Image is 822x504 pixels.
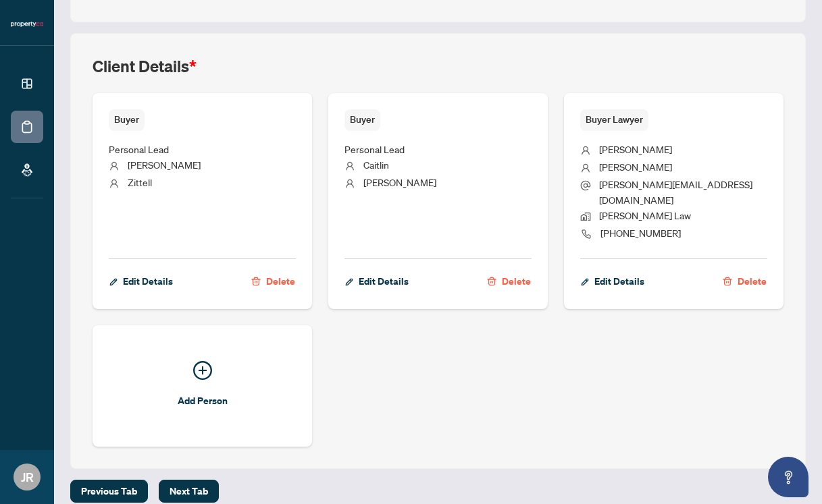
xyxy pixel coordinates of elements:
[93,55,197,77] h2: Client Details
[178,390,228,412] span: Add Person
[580,109,648,130] span: Buyer Lawyer
[128,159,201,171] span: [PERSON_NAME]
[11,20,43,28] img: logo
[344,270,409,293] button: Edit Details
[123,271,173,292] span: Edit Details
[81,480,137,502] span: Previous Tab
[599,161,672,173] span: [PERSON_NAME]
[266,271,295,292] span: Delete
[109,143,169,155] span: Personal Lead
[580,270,645,293] button: Edit Details
[600,227,681,239] span: [PHONE_NUMBER]
[486,270,532,293] button: Delete
[502,271,531,292] span: Delete
[159,480,219,503] button: Next Tab
[363,176,436,188] span: [PERSON_NAME]
[170,480,208,502] span: Next Tab
[109,270,174,293] button: Edit Details
[344,109,380,130] span: Buyer
[128,176,152,188] span: Zittell
[768,457,808,497] button: Open asap
[738,271,767,292] span: Delete
[21,468,34,486] span: JR
[599,178,752,206] span: [PERSON_NAME][EMAIL_ADDRESS][DOMAIN_NAME]
[359,271,409,292] span: Edit Details
[594,271,644,292] span: Edit Details
[363,159,389,171] span: Caitlin
[193,361,212,380] span: plus-circle
[599,209,691,221] span: [PERSON_NAME] Law
[722,270,767,293] button: Delete
[251,270,296,293] button: Delete
[109,109,145,130] span: Buyer
[344,143,405,155] span: Personal Lead
[599,143,672,155] span: [PERSON_NAME]
[70,480,148,503] button: Previous Tab
[93,325,312,447] button: Add Person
